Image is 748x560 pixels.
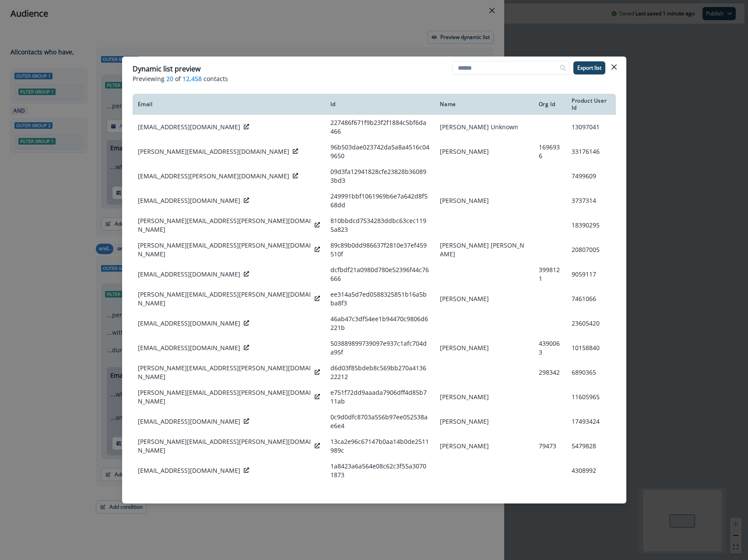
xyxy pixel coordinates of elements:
[138,270,240,279] p: [EMAIL_ADDRESS][DOMAIN_NAME]
[138,123,240,131] p: [EMAIL_ADDRESS][DOMAIN_NAME]
[138,388,312,406] p: [PERSON_NAME][EMAIL_ADDRESS][PERSON_NAME][DOMAIN_NAME]
[566,336,615,360] td: 10158840
[566,237,615,262] td: 20807005
[325,458,435,483] td: 1a8423a6a564e08c62c3f55a30701873
[325,360,435,385] td: d6d03f85bdeb8c569bb270a413622212
[325,237,435,262] td: 89c89b0dd986637f2810e37ef459510f
[325,213,435,237] td: 810bbdcd7534283ddbc63cec1195a823
[138,241,312,259] p: [PERSON_NAME][EMAIL_ADDRESS][PERSON_NAME][DOMAIN_NAME]
[573,61,605,74] button: Export list
[566,458,615,483] td: 4308992
[166,74,173,83] span: 20
[566,287,615,311] td: 7461066
[566,262,615,287] td: 9059117
[138,364,312,381] p: [PERSON_NAME][EMAIL_ADDRESS][PERSON_NAME][DOMAIN_NAME]
[534,360,566,385] td: 298342
[435,336,533,360] td: [PERSON_NAME]
[534,336,566,360] td: 4390063
[325,483,435,507] td: a4d06bf8e2d8461b627d9ae0ba2ba3b8
[325,287,435,311] td: ee314a5d7ed0588325851b16a5bba8f3
[435,409,533,434] td: [PERSON_NAME]
[138,290,312,308] p: [PERSON_NAME][EMAIL_ADDRESS][PERSON_NAME][DOMAIN_NAME]
[138,344,240,352] p: [EMAIL_ADDRESS][DOMAIN_NAME]
[566,360,615,385] td: 6890365
[435,385,533,409] td: [PERSON_NAME]
[138,437,312,455] p: [PERSON_NAME][EMAIL_ADDRESS][PERSON_NAME][DOMAIN_NAME]
[577,65,601,71] p: Export list
[566,213,615,237] td: 18390295
[138,101,320,108] div: Email
[566,164,615,188] td: 7499609
[330,101,429,108] div: Id
[138,216,312,234] p: [PERSON_NAME][EMAIL_ADDRESS][PERSON_NAME][DOMAIN_NAME]
[440,101,528,108] div: Name
[566,385,615,409] td: 11605965
[325,188,435,213] td: 249991bbf1061969b6e7a642d8f568dd
[325,409,435,434] td: 0c9d0dfc8703a556b97ee052538ae6e4
[138,319,240,328] p: [EMAIL_ADDRESS][DOMAIN_NAME]
[138,466,240,475] p: [EMAIL_ADDRESS][DOMAIN_NAME]
[325,139,435,164] td: 96b503dae023742da5a8a4516c049650
[138,417,240,426] p: [EMAIL_ADDRESS][DOMAIN_NAME]
[435,139,533,164] td: [PERSON_NAME]
[566,115,615,139] td: 13097041
[325,434,435,458] td: 13ca2e96c67147b0aa14b0de2511989c
[138,196,240,205] p: [EMAIL_ADDRESS][DOMAIN_NAME]
[566,188,615,213] td: 3737314
[133,74,616,83] p: Previewing of contacts
[183,74,202,83] span: 12,458
[325,385,435,409] td: e751f72dd9aaada7906dff4d85b711ab
[138,147,289,156] p: [PERSON_NAME][EMAIL_ADDRESS][DOMAIN_NAME]
[566,434,615,458] td: 5479828
[435,287,533,311] td: [PERSON_NAME]
[138,172,289,181] p: [EMAIL_ADDRESS][PERSON_NAME][DOMAIN_NAME]
[325,336,435,360] td: 503889899739097e937c1afc704da95f
[566,311,615,336] td: 23605420
[607,60,621,74] button: Close
[572,97,610,111] div: Product User Id
[325,115,435,139] td: 227486f671f9b23f2f1884c5bf6da466
[566,409,615,434] td: 17493424
[133,64,200,74] p: Dynamic list preview
[435,237,533,262] td: [PERSON_NAME] [PERSON_NAME]
[435,483,533,507] td: voy_contigo Unknown
[325,311,435,336] td: 46ab47c3df54ee1b94470c9806d6221b
[534,262,566,287] td: 3998121
[325,164,435,188] td: 09d3fa12941828cfe23828b360893bd3
[325,262,435,287] td: dcfbdf21a0980d780e52396f44c76666
[566,483,615,507] td: 4417182
[435,115,533,139] td: [PERSON_NAME] Unknown
[534,434,566,458] td: 79473
[435,434,533,458] td: [PERSON_NAME]
[435,188,533,213] td: [PERSON_NAME]
[534,139,566,164] td: 1696936
[566,139,615,164] td: 33176146
[539,101,561,108] div: Org Id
